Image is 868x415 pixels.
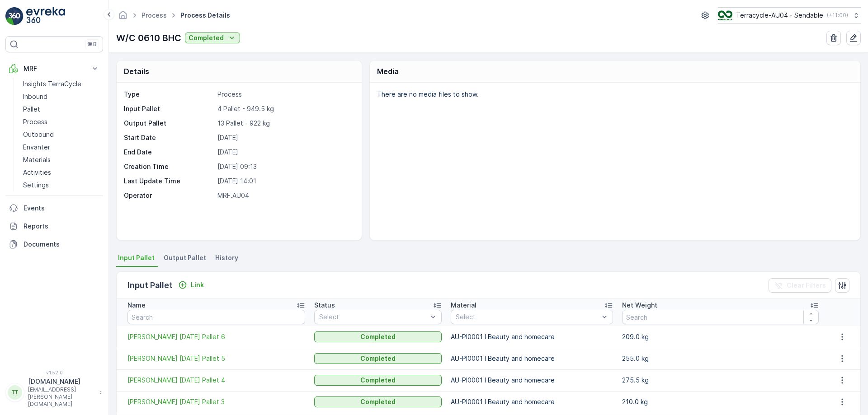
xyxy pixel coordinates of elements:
a: FD Mecca 01/10/2025 Pallet 3 [127,397,305,406]
p: 13 Pallet - 922 kg [217,119,352,128]
span: [PERSON_NAME] [DATE] Pallet 4 [127,376,305,385]
img: logo [5,7,24,25]
p: Input Pallet [127,279,173,292]
button: TT[DOMAIN_NAME][EMAIL_ADDRESS][PERSON_NAME][DOMAIN_NAME] [5,377,103,408]
a: Pallet [19,103,103,116]
p: Completed [360,332,396,341]
span: Output Pallet [164,253,206,262]
p: Settings [23,181,49,190]
p: Pallet [23,105,40,114]
p: Start Date [124,133,214,142]
p: AU-PI0001 I Beauty and homecare [451,397,613,406]
span: Input Pallet [118,253,155,262]
p: Select [456,312,599,322]
p: Name [127,301,146,310]
p: 4 Pallet - 949.5 kg [217,104,352,113]
span: v 1.52.0 [5,370,103,375]
p: Documents [24,240,99,249]
p: ⌘B [88,41,97,48]
p: Type [124,90,214,99]
p: 255.0 kg [622,354,819,363]
a: Envanter [19,141,103,154]
p: [DATE] [217,133,352,142]
p: Media [377,66,399,77]
p: Process [217,90,352,99]
p: Inbound [23,92,47,101]
p: Link [191,280,204,289]
p: Envanter [23,143,50,152]
p: Terracycle-AU04 - Sendable [736,11,823,20]
a: FD Mecca 01/10/2025 Pallet 6 [127,332,305,341]
p: AU-PI0001 I Beauty and homecare [451,354,613,363]
a: Inbound [19,90,103,103]
a: Activities [19,166,103,179]
p: Net Weight [622,301,657,310]
p: MRF.AU04 [217,191,352,200]
p: Completed [360,354,396,363]
p: AU-PI0001 I Beauty and homecare [451,332,613,341]
p: Select [319,312,428,322]
a: FD Mecca 01/10/2025 Pallet 5 [127,354,305,363]
p: Input Pallet [124,104,214,113]
button: Terracycle-AU04 - Sendable(+11:00) [718,7,861,23]
p: Status [314,301,335,310]
a: Materials [19,154,103,166]
p: [EMAIL_ADDRESS][PERSON_NAME][DOMAIN_NAME] [28,386,95,408]
p: End Date [124,148,214,157]
input: Search [622,310,819,324]
button: Link [175,280,208,290]
p: [DATE] 09:13 [217,162,352,171]
button: Completed [314,353,442,364]
button: Completed [314,375,442,386]
a: Outbound [19,128,103,141]
a: Homepage [118,14,128,21]
p: Creation Time [124,162,214,171]
p: MRF [24,64,85,73]
span: [PERSON_NAME] [DATE] Pallet 6 [127,332,305,341]
p: [DATE] 14:01 [217,177,352,186]
p: Materials [23,155,51,164]
button: Completed [185,33,240,43]
a: Insights TerraCycle [19,78,103,90]
span: History [215,253,238,262]
p: There are no media files to show. [377,90,851,99]
p: Last Update Time [124,177,214,186]
p: [DATE] [217,148,352,157]
img: logo_light-DOdMpM7g.png [26,7,65,25]
p: [DOMAIN_NAME] [28,377,95,386]
p: Process [23,117,47,126]
p: Material [451,301,476,310]
button: Completed [314,396,442,407]
a: Settings [19,179,103,191]
a: Reports [5,217,103,235]
p: Completed [360,376,396,385]
a: Process [142,11,167,19]
a: Events [5,199,103,217]
button: Completed [314,331,442,342]
p: Activities [23,168,51,177]
a: Documents [5,235,103,253]
a: Process [19,116,103,128]
button: Clear Filters [769,278,831,293]
p: Completed [189,33,224,42]
p: Events [24,204,99,213]
img: terracycle_logo.png [718,10,732,20]
p: Operator [124,191,214,200]
p: Completed [360,397,396,406]
p: ( +11:00 ) [827,12,848,19]
span: [PERSON_NAME] [DATE] Pallet 3 [127,397,305,406]
p: Details [124,66,149,77]
span: Process Details [179,11,232,20]
p: 209.0 kg [622,332,819,341]
p: Clear Filters [787,281,826,290]
p: Reports [24,222,99,231]
p: 210.0 kg [622,397,819,406]
p: AU-PI0001 I Beauty and homecare [451,376,613,385]
span: [PERSON_NAME] [DATE] Pallet 5 [127,354,305,363]
button: MRF [5,60,103,78]
a: FD Mecca 01/10/2025 Pallet 4 [127,376,305,385]
p: Output Pallet [124,119,214,128]
p: Outbound [23,130,54,139]
p: W/C 0610 BHC [116,31,181,45]
p: 275.5 kg [622,376,819,385]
